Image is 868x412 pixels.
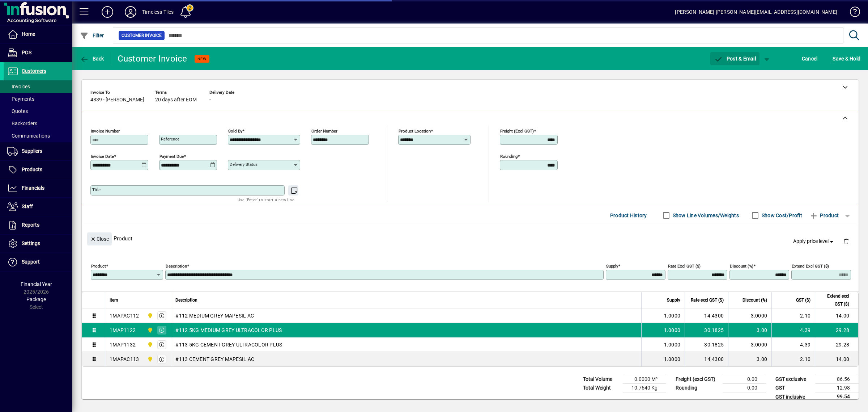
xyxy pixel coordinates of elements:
td: 4.39 [771,323,815,337]
td: 14.00 [815,352,858,366]
mat-label: Rate excl GST ($) [668,264,701,269]
span: #112 MEDIUM GREY MAPESIL AC [175,312,254,319]
td: 12.98 [815,384,859,392]
span: Extend excl GST ($) [820,292,849,308]
app-page-header-button: Delete [838,238,855,244]
td: 14.00 [815,308,858,323]
app-page-header-button: Back [72,52,112,65]
span: Close [90,233,109,245]
label: Show Line Volumes/Weights [671,212,739,219]
span: ost & Email [714,56,756,62]
span: Suppliers [22,148,42,154]
mat-label: Payment due [159,154,184,159]
span: Rate excl GST ($) [691,296,724,304]
td: GST exclusive [772,375,815,384]
div: 14.4300 [689,312,724,319]
span: #113 5KG CEMENT GREY ULTRACOLOR PLUS [175,341,282,348]
span: S [833,56,835,62]
button: Close [87,232,112,245]
span: Quotes [7,108,28,114]
span: Description [175,296,197,304]
span: Invoices [7,84,30,89]
mat-label: Sold by [228,129,242,134]
span: Product History [610,210,647,221]
span: Customer Invoice [122,32,162,39]
div: Product [82,225,859,252]
span: Products [22,167,42,172]
span: Product [809,210,839,221]
span: #113 CEMENT GREY MAPESIL AC [175,356,254,363]
div: Timeless Tiles [142,6,174,18]
td: 3.00 [728,323,771,337]
span: 4839 - [PERSON_NAME] [90,97,144,103]
button: Product [806,209,842,222]
span: #112 5KG MEDIUM GREY ULTRACOLOR PLUS [175,327,282,334]
a: Staff [4,198,72,216]
mat-label: Invoice date [91,154,114,159]
div: [PERSON_NAME] [PERSON_NAME][EMAIL_ADDRESS][DOMAIN_NAME] [675,6,837,18]
td: Freight (excl GST) [672,375,723,384]
mat-label: Title [92,187,101,192]
td: Total Weight [579,384,623,392]
span: 1.0000 [664,327,681,334]
span: Communications [7,133,50,139]
mat-label: Description [166,264,187,269]
span: Dunedin [145,326,154,334]
a: Communications [4,130,72,142]
span: Package [26,297,46,302]
span: POS [22,50,31,55]
button: Back [78,52,106,65]
mat-label: Discount (%) [730,264,753,269]
a: Products [4,161,72,179]
span: Back [80,56,104,62]
button: Post & Email [710,52,759,65]
span: Filter [80,33,104,38]
span: Backorders [7,121,37,126]
span: Dunedin [145,341,154,349]
a: Backorders [4,117,72,130]
span: GST ($) [796,296,810,304]
span: 1.0000 [664,341,681,348]
mat-hint: Use 'Enter' to start a new line [238,196,294,204]
mat-label: Invoice number [91,129,120,134]
span: Home [22,31,35,37]
span: Payments [7,96,34,102]
button: Add [96,5,119,18]
a: Payments [4,93,72,105]
span: Discount (%) [743,296,767,304]
button: Product History [607,209,650,222]
a: Knowledge Base [844,1,859,25]
span: NEW [197,56,207,61]
td: GST inclusive [772,392,815,402]
a: POS [4,44,72,62]
span: Reports [22,222,39,228]
span: 1.0000 [664,312,681,319]
mat-label: Product [91,264,106,269]
span: Support [22,259,40,265]
span: 20 days after EOM [155,97,197,103]
div: 30.1825 [689,341,724,348]
mat-label: Freight (excl GST) [500,129,534,134]
div: 1MAP1132 [110,341,136,348]
a: Reports [4,216,72,234]
span: Apply price level [793,237,835,245]
div: 1MAPAC112 [110,312,139,319]
td: 0.0000 M³ [623,375,666,384]
a: Suppliers [4,142,72,160]
label: Show Cost/Profit [760,212,802,219]
td: 3.00 [728,352,771,366]
span: Dunedin [145,312,154,320]
a: Settings [4,235,72,253]
span: Financial Year [21,281,52,287]
button: Cancel [800,52,820,65]
mat-label: Product location [399,129,431,134]
span: Dunedin [145,355,154,363]
td: 2.10 [771,352,815,366]
button: Profile [119,5,142,18]
a: Home [4,25,72,43]
td: 2.10 [771,308,815,323]
div: 1MAP1122 [110,327,136,334]
td: 86.56 [815,375,859,384]
span: - [209,97,211,103]
mat-label: Rounding [500,154,518,159]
